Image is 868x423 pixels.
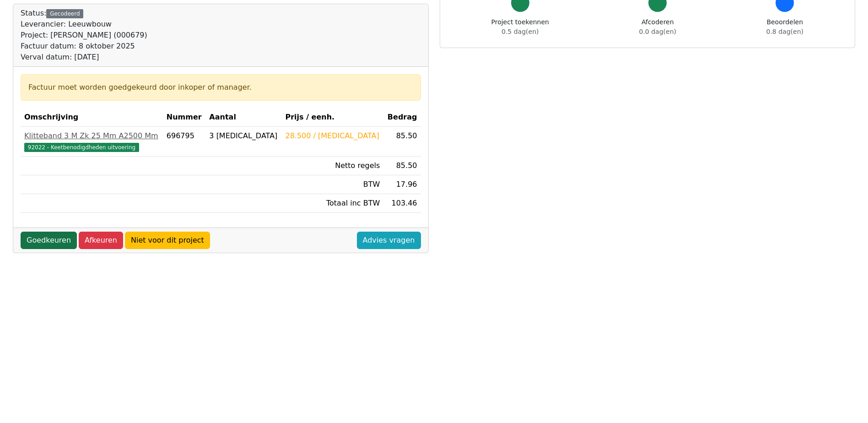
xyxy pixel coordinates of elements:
[281,175,383,194] td: BTW
[125,232,210,249] a: Niet voor dit project
[501,28,539,35] span: 0.5 dag(en)
[383,194,421,213] td: 103.46
[163,127,206,157] td: 696795
[21,30,147,41] div: Project: [PERSON_NAME] (000679)
[281,108,383,127] th: Prijs / eenh.
[24,143,139,152] span: 92022 - Keetbenodigdheden uitvoering
[766,17,803,37] div: Beoordelen
[383,127,421,157] td: 85.50
[21,232,77,249] a: Goedkeuren
[21,52,147,63] div: Verval datum: [DATE]
[209,130,278,141] div: 3 [MEDICAL_DATA]
[24,130,159,152] a: Klitteband 3 M Zk 25 Mm A2500 Mm92022 - Keetbenodigdheden uitvoering
[28,82,413,93] div: Factuur moet worden goedgekeurd door inkoper of manager.
[383,108,421,127] th: Bedrag
[383,175,421,194] td: 17.96
[21,108,163,127] th: Omschrijving
[163,108,206,127] th: Nummer
[639,17,676,37] div: Afcoderen
[383,157,421,175] td: 85.50
[281,157,383,175] td: Netto regels
[639,28,676,35] span: 0.0 dag(en)
[79,232,123,249] a: Afkeuren
[281,194,383,213] td: Totaal inc BTW
[21,41,147,52] div: Factuur datum: 8 oktober 2025
[46,9,83,18] div: Gecodeerd
[357,232,421,249] a: Advies vragen
[766,28,803,35] span: 0.8 dag(en)
[21,19,147,30] div: Leverancier: Leeuwbouw
[285,130,380,141] div: 28.500 / [MEDICAL_DATA]
[24,130,159,141] div: Klitteband 3 M Zk 25 Mm A2500 Mm
[21,8,147,63] div: Status:
[205,108,281,127] th: Aantal
[491,17,549,37] div: Project toekennen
